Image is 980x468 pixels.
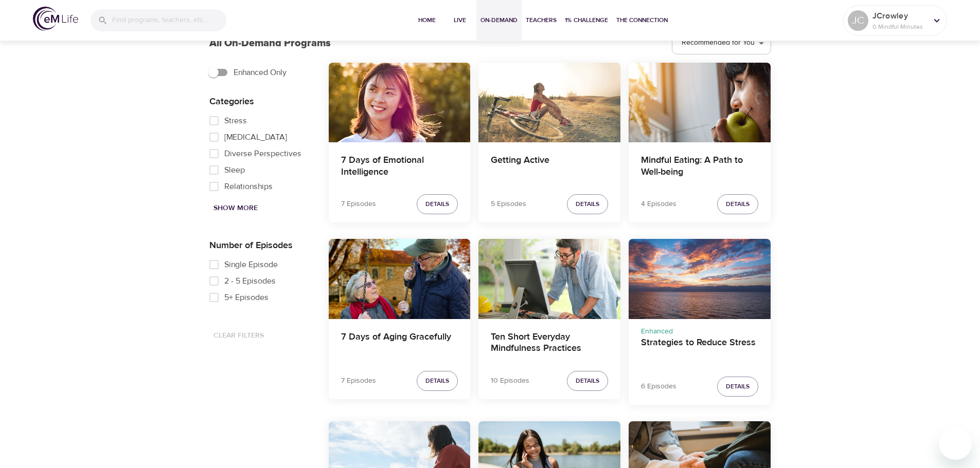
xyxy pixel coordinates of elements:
p: All On-Demand Programs [209,35,331,51]
button: Details [567,194,608,214]
p: Categories [209,95,312,108]
div: JC [848,10,868,31]
button: Strategies to Reduce Stress [629,239,771,319]
img: logo [33,7,78,31]
h4: 7 Days of Emotional Intelligence [341,155,458,179]
button: 7 Days of Aging Gracefully [329,239,471,319]
span: Sleep [224,164,245,176]
button: Getting Active [478,63,620,142]
span: Details [726,381,750,392]
span: The Connection [616,15,668,26]
h4: Mindful Eating: A Path to Well-being [641,155,758,179]
span: Diverse Perspectives [224,147,301,160]
button: Details [567,371,608,391]
p: 4 Episodes [641,199,676,210]
p: 0 Mindful Minutes [872,22,927,31]
h4: Ten Short Everyday Mindfulness Practices [491,331,608,356]
button: Show More [209,199,262,218]
span: Details [425,376,449,386]
span: Show More [213,202,258,215]
iframe: Button to launch messaging window [939,427,972,460]
button: 7 Days of Emotional Intelligence [329,63,471,142]
span: Single Episode [224,258,278,271]
span: 5+ Episodes [224,291,269,304]
span: 2 - 5 Episodes [224,275,276,287]
input: Find programs, teachers, etc... [112,9,226,31]
button: Details [417,371,458,391]
p: 7 Episodes [341,376,376,386]
h4: Strategies to Reduce Stress [641,337,758,362]
span: Relationships [224,180,273,193]
span: [MEDICAL_DATA] [224,131,287,143]
span: Live [448,15,472,26]
span: Enhanced [641,327,673,336]
h4: 7 Days of Aging Gracefully [341,331,458,356]
span: Details [576,199,599,210]
span: Details [576,376,599,386]
button: Ten Short Everyday Mindfulness Practices [478,239,620,319]
p: 7 Episodes [341,199,376,210]
span: Details [425,199,449,210]
h4: Getting Active [491,155,608,179]
span: Details [726,199,750,210]
button: Mindful Eating: A Path to Well-being [629,63,771,142]
span: Teachers [526,15,557,26]
p: 6 Episodes [641,381,676,392]
button: Details [717,194,758,214]
span: Home [415,15,439,26]
p: Number of Episodes [209,238,312,252]
span: 1% Challenge [565,15,608,26]
span: On-Demand [480,15,518,26]
span: Enhanced Only [234,66,287,79]
p: 10 Episodes [491,376,529,386]
p: 5 Episodes [491,199,526,210]
p: JCrowley [872,10,927,22]
span: Stress [224,115,247,127]
button: Details [417,194,458,214]
button: Details [717,377,758,397]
